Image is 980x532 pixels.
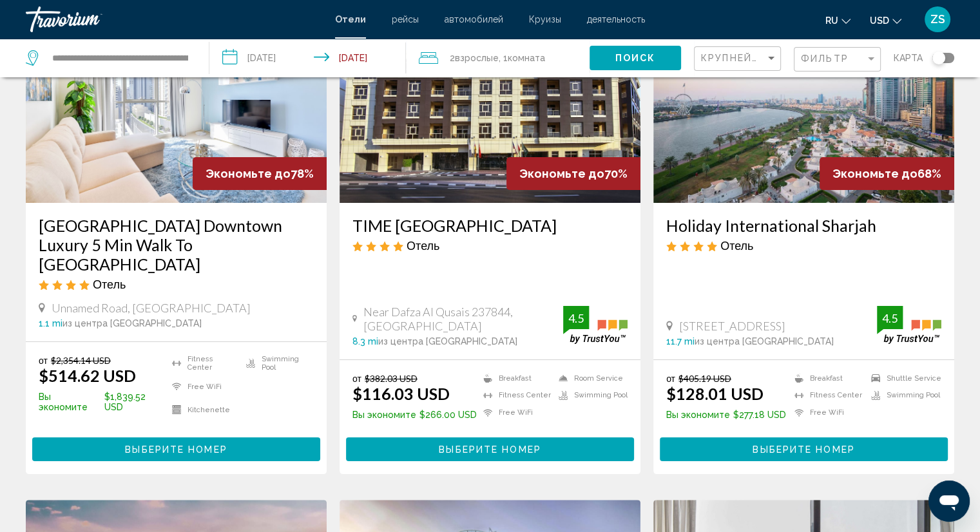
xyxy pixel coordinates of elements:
ins: $116.03 USD [352,384,450,403]
span: Near Dafza Al Qusais 237844, [GEOGRAPHIC_DATA] [363,305,563,333]
a: Выберите номер [660,441,948,455]
button: Filter [794,46,881,73]
span: из центра [GEOGRAPHIC_DATA] [378,336,517,347]
ins: $128.01 USD [666,384,764,403]
li: Swimming Pool [240,355,314,372]
div: 4 star Hotel [666,238,941,252]
div: 4 star Hotel [352,238,628,252]
span: 2 [450,49,499,67]
img: trustyou-badge.svg [877,306,941,344]
span: Вы экономите [352,410,416,420]
li: Swimming Pool [552,390,628,401]
button: Выберите номер [346,437,634,461]
a: TIME [GEOGRAPHIC_DATA] [352,216,628,235]
p: $277.18 USD [666,410,786,420]
li: Breakfast [477,373,552,384]
span: Выберите номер [439,444,541,455]
del: $405.19 USD [678,373,731,384]
button: Travelers: 2 adults, 0 children [406,39,590,77]
button: User Menu [921,6,954,33]
span: ru [825,15,838,26]
span: [STREET_ADDRESS] [679,319,785,333]
span: Экономьте до [519,167,604,180]
span: USD [870,15,889,26]
button: Change language [825,11,850,30]
span: Крупнейшие сбережения [701,53,855,63]
a: Выберите номер [32,441,320,455]
mat-select: Sort by [701,53,777,64]
div: 4 star Hotel [39,277,314,291]
del: $2,354.14 USD [51,355,111,366]
li: Free WiFi [788,407,865,418]
span: ZS [930,13,945,26]
span: Вы экономите [39,392,101,412]
iframe: Кнопка запуска окна обмена сообщениями [928,480,970,522]
a: Travorium [26,6,322,32]
p: $266.00 USD [352,410,477,420]
li: Fitness Center [166,355,240,372]
li: Fitness Center [477,390,552,401]
button: Toggle map [923,52,954,64]
li: Kitchenette [166,401,240,418]
button: Check-in date: Sep 26, 2025 Check-out date: Sep 29, 2025 [209,39,406,77]
a: Holiday International Sharjah [666,216,941,235]
li: Free WiFi [166,378,240,395]
span: от [39,355,48,366]
span: Фильтр [801,53,849,64]
span: карта [894,49,923,67]
div: 70% [506,157,640,190]
a: автомобилей [445,14,503,24]
div: 4.5 [563,310,589,326]
span: 11.7 mi [666,336,695,347]
span: Отель [720,238,753,252]
span: Unnamed Road, [GEOGRAPHIC_DATA] [52,301,251,315]
li: Free WiFi [477,407,552,418]
a: Отели [335,14,366,24]
a: деятельность [587,14,645,24]
button: Выберите номер [32,437,320,461]
span: Экономьте до [832,167,918,180]
img: trustyou-badge.svg [563,306,628,344]
span: от [666,373,675,384]
span: Вы экономите [666,410,730,420]
li: Room Service [552,373,628,384]
span: 1.1 mi [39,318,62,328]
a: рейсы [392,14,419,24]
button: Выберите номер [660,437,948,461]
span: Поиск [615,53,656,64]
span: Экономьте до [206,167,291,180]
span: 8.3 mi [352,336,378,347]
div: 78% [193,157,327,190]
span: Отель [407,238,439,252]
span: Взрослые [455,53,499,63]
p: $1,839.52 USD [39,392,166,412]
span: Отель [93,277,126,291]
li: Breakfast [788,373,865,384]
button: Change currency [870,11,901,30]
a: Выберите номер [346,441,634,455]
li: Shuttle Service [865,373,941,384]
del: $382.03 USD [365,373,418,384]
button: Поиск [590,46,681,70]
span: из центра [GEOGRAPHIC_DATA] [62,318,202,328]
a: Круизы [529,14,561,24]
ins: $514.62 USD [39,366,136,385]
span: Комната [508,53,545,63]
div: 68% [820,157,954,190]
span: , 1 [499,49,545,67]
li: Fitness Center [788,390,865,401]
li: Swimming Pool [865,390,941,401]
a: [GEOGRAPHIC_DATA] Downtown Luxury 5 Min Walk To [GEOGRAPHIC_DATA] [39,216,314,274]
span: из центра [GEOGRAPHIC_DATA] [695,336,834,347]
div: 4.5 [877,310,903,326]
span: от [352,373,361,384]
span: Выберите номер [753,444,854,455]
